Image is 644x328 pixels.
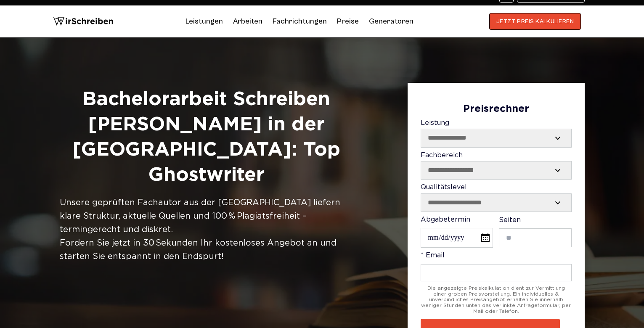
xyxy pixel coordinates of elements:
[337,17,359,26] a: Preise
[421,184,572,212] label: Qualitätslevel
[53,13,114,30] img: logo wirschreiben
[421,286,572,315] div: Die angezeigte Preiskalkulation dient zur Vermittlung einer groben Preisvorstellung. Ein individu...
[421,252,572,281] label: * Email
[60,196,353,263] div: Unsere geprüften Fachautor aus der [GEOGRAPHIC_DATA] liefern klare Struktur, aktuelle Quellen und...
[369,15,413,28] a: Generatoren
[421,194,571,212] select: Qualitätslevel
[421,216,493,248] label: Abgabetermin
[421,228,493,248] input: Abgabetermin
[421,119,572,148] label: Leistung
[60,87,353,188] h1: Bachelorarbeit Schreiben [PERSON_NAME] in der [GEOGRAPHIC_DATA]: Top Ghostwriter
[186,15,223,28] a: Leistungen
[421,152,572,180] label: Fachbereich
[489,13,581,30] button: JETZT PREIS KALKULIEREN
[273,15,327,28] a: Fachrichtungen
[421,103,572,115] div: Preisrechner
[421,161,571,179] select: Fachbereich
[421,129,571,147] select: Leistung
[421,264,572,281] input: * Email
[233,15,262,28] a: Arbeiten
[499,217,521,223] span: Seiten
